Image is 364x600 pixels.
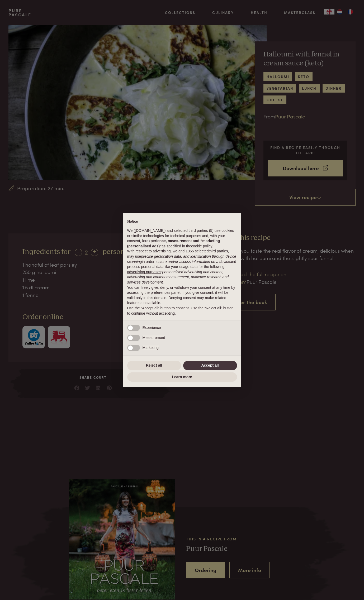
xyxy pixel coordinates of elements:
[183,361,237,370] button: Accept all
[127,270,229,284] em: personalised advertising and content, advertising and content measurement, audience research and ...
[127,254,236,264] em: precise geolocation data, and identification through device scanning
[127,239,220,248] strong: experience, measurement and “marketing (personalised ads)”
[127,361,181,370] button: Reject all
[127,372,237,382] button: Learn more
[127,306,237,316] p: Use the “Accept all” button to consent. Use the “Reject all” button to continue without accepting.
[127,270,161,275] button: advertising purposes
[191,244,212,248] a: cookie policy
[143,345,159,350] span: Marketing
[127,228,237,249] p: We ([DOMAIN_NAME]) and selected third parties (5) use cookies or similar technologies for technic...
[143,325,161,330] span: Experience
[127,285,237,306] p: You can freely give, deny, or withdraw your consent at any time by accessing the preferences pane...
[127,219,237,224] h2: Notice
[127,249,237,285] p: With respect to advertising, we and 1055 selected , may use in order to and process personal data...
[159,260,230,264] em: store and/or access information on a device
[209,249,228,254] button: third parties
[143,335,165,340] span: Measurement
